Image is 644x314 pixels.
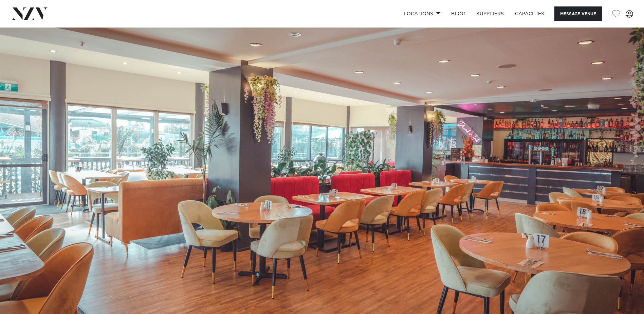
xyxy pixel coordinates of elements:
[554,6,602,21] button: Message Venue
[446,6,471,21] a: BLOG
[11,7,48,20] img: nzv-logo.png
[398,6,446,21] a: Locations
[510,6,550,21] a: Capacities
[471,6,509,21] a: SUPPLIERS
